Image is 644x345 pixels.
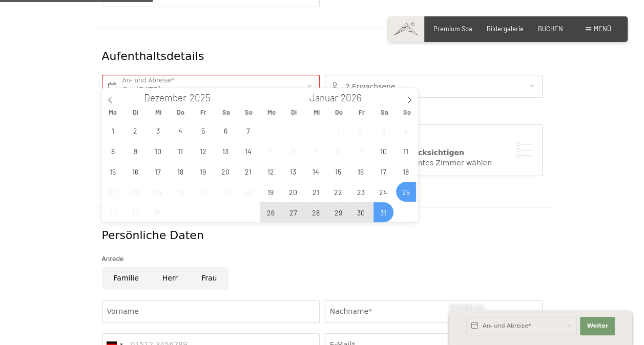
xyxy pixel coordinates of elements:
[102,228,543,244] div: Persönliche Daten
[283,202,303,222] span: Januar 27, 2026
[328,161,348,181] span: Januar 15, 2026
[351,141,371,161] span: Januar 9, 2026
[171,141,191,161] span: Dezember 11, 2025
[373,109,396,116] span: Sa
[216,141,236,161] span: Dezember 13, 2025
[373,182,393,202] span: Januar 24, 2026
[216,182,236,202] span: Dezember 27, 2025
[396,120,416,140] span: Januar 4, 2026
[238,120,258,140] span: Dezember 7, 2025
[148,141,168,161] span: Dezember 10, 2025
[101,109,124,116] span: Mo
[328,120,348,140] span: Januar 1, 2026
[103,161,123,181] span: Dezember 15, 2025
[103,182,123,202] span: Dezember 22, 2025
[238,161,258,181] span: Dezember 21, 2025
[238,141,258,161] span: Dezember 14, 2025
[282,109,305,116] span: Di
[396,109,418,116] span: So
[580,317,615,335] button: Weiter
[260,109,282,116] span: Mo
[594,25,611,33] span: Menü
[216,161,236,181] span: Dezember 20, 2025
[283,161,303,181] span: Januar 13, 2026
[148,120,168,140] span: Dezember 3, 2025
[351,182,371,202] span: Januar 23, 2026
[538,25,563,33] a: BUCHEN
[261,141,281,161] span: Januar 5, 2026
[305,109,328,116] span: Mi
[144,93,186,103] span: Dezember
[124,109,147,116] span: Di
[171,161,191,181] span: Dezember 18, 2025
[193,182,213,202] span: Dezember 26, 2025
[373,120,393,140] span: Januar 3, 2026
[336,148,532,158] div: Zimmerwunsch berücksichtigen
[309,93,338,103] span: Januar
[449,304,485,310] span: Schnellanfrage
[103,141,123,161] span: Dezember 8, 2025
[487,25,524,33] a: Bildergalerie
[103,120,123,140] span: Dezember 1, 2025
[261,202,281,222] span: Januar 26, 2026
[338,92,372,103] input: Year
[306,161,326,181] span: Januar 14, 2026
[148,161,168,181] span: Dezember 17, 2025
[283,141,303,161] span: Januar 6, 2026
[306,182,326,202] span: Januar 21, 2026
[186,92,220,103] input: Year
[171,182,191,202] span: Dezember 25, 2025
[102,254,543,264] div: Anrede
[238,182,258,202] span: Dezember 28, 2025
[261,182,281,202] span: Januar 19, 2026
[148,182,168,202] span: Dezember 24, 2025
[193,120,213,140] span: Dezember 5, 2025
[587,322,608,330] span: Weiter
[216,120,236,140] span: Dezember 6, 2025
[328,202,348,222] span: Januar 29, 2026
[396,161,416,181] span: Januar 18, 2026
[350,109,373,116] span: Fr
[193,141,213,161] span: Dezember 12, 2025
[237,109,260,116] span: So
[103,202,123,222] span: Dezember 29, 2025
[373,161,393,181] span: Januar 17, 2026
[328,109,350,116] span: Do
[328,182,348,202] span: Januar 22, 2026
[147,109,170,116] span: Mi
[126,141,146,161] span: Dezember 9, 2025
[126,120,146,140] span: Dezember 2, 2025
[306,141,326,161] span: Januar 7, 2026
[351,202,371,222] span: Januar 30, 2026
[102,49,468,64] div: Aufenthaltsdetails
[396,141,416,161] span: Januar 11, 2026
[336,158,532,168] div: Ich möchte ein bestimmtes Zimmer wählen
[215,109,237,116] span: Sa
[192,109,215,116] span: Fr
[396,182,416,202] span: Januar 25, 2026
[306,202,326,222] span: Januar 28, 2026
[126,182,146,202] span: Dezember 23, 2025
[433,25,472,33] a: Premium Spa
[328,141,348,161] span: Januar 8, 2026
[283,182,303,202] span: Januar 20, 2026
[351,161,371,181] span: Januar 16, 2026
[148,202,168,222] span: Dezember 31, 2025
[126,161,146,181] span: Dezember 16, 2025
[373,141,393,161] span: Januar 10, 2026
[351,120,371,140] span: Januar 2, 2026
[261,161,281,181] span: Januar 12, 2026
[126,202,146,222] span: Dezember 30, 2025
[171,120,191,140] span: Dezember 4, 2025
[170,109,192,116] span: Do
[373,202,393,222] span: Januar 31, 2026
[193,161,213,181] span: Dezember 19, 2025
